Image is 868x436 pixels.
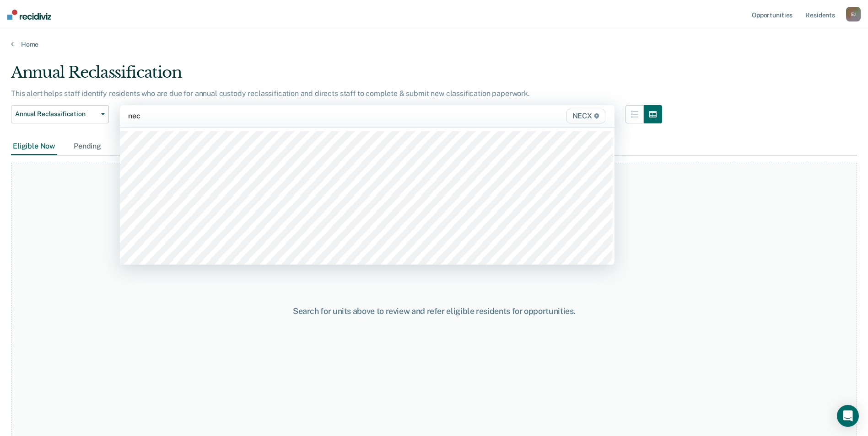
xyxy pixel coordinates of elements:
[15,110,97,118] span: Annual Reclassification
[846,7,861,21] div: E J
[7,10,51,20] img: Recidiviz
[566,109,605,123] span: NECX
[11,40,857,48] a: Home
[11,89,530,98] p: This alert helps staff identify residents who are due for annual custody reclassification and dir...
[11,105,109,123] button: Annual Reclassification
[223,306,646,316] div: Search for units above to review and refer eligible residents for opportunities.
[837,405,859,427] div: Open Intercom Messenger
[846,7,861,21] button: EJ
[11,138,57,155] div: Eligible Now
[72,138,103,155] div: Pending
[11,63,662,89] div: Annual Reclassification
